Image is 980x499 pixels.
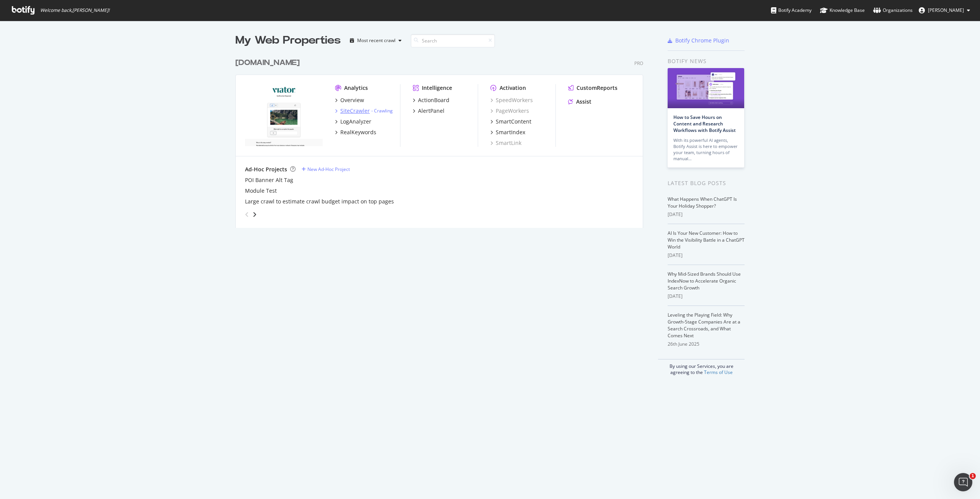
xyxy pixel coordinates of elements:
[335,107,393,115] a: SiteCrawler- Crawling
[374,107,393,114] a: Crawling
[413,107,444,115] a: AlertPanel
[307,166,350,172] div: New Ad-Hoc Project
[490,118,531,125] a: SmartContent
[418,96,449,104] div: ActionBoard
[668,341,745,348] div: 26th June 2025
[634,60,643,67] div: Pro
[411,34,495,47] input: Search
[873,7,913,14] div: Organizations
[245,176,293,184] a: POI Banner Alt Tag
[928,7,964,13] span: Rahul Bhadeshia
[340,107,370,115] div: SiteCrawler
[496,128,525,136] div: SmartIndex
[673,114,736,133] a: How to Save Hours on Content and Research Workflows with Botify Assist
[668,179,745,187] div: Latest Blog Posts
[302,166,350,172] a: New Ad-Hoc Project
[675,37,729,44] div: Botify Chrome Plugin
[340,118,371,125] div: LogAnalyzer
[490,128,525,136] a: SmartIndex
[40,7,109,13] span: Welcome back, [PERSON_NAME] !
[970,473,976,479] span: 1
[577,84,617,92] div: CustomReports
[335,118,371,125] a: LogAnalyzer
[668,196,737,209] a: What Happens When ChatGPT Is Your Holiday Shopper?
[335,96,364,104] a: Overview
[235,33,341,48] div: My Web Properties
[668,37,729,44] a: Botify Chrome Plugin
[344,84,368,92] div: Analytics
[668,211,745,218] div: [DATE]
[490,107,529,115] a: PageWorkers
[668,68,744,108] img: How to Save Hours on Content and Research Workflows with Botify Assist
[422,84,452,92] div: Intelligence
[704,369,733,375] a: Terms of Use
[252,211,257,218] div: angle-right
[568,84,617,92] a: CustomReports
[245,187,277,195] a: Module Test
[245,198,394,205] a: Large crawl to estimate crawl budget impact on top pages
[576,98,591,106] div: Assist
[668,57,745,65] div: Botify news
[496,118,531,125] div: SmartContent
[668,252,745,259] div: [DATE]
[490,139,521,147] a: SmartLink
[340,128,376,136] div: RealKeywords
[413,96,449,104] a: ActionBoard
[568,98,591,106] a: Assist
[668,271,741,291] a: Why Mid-Sized Brands Should Use IndexNow to Accelerate Organic Search Growth
[668,293,745,300] div: [DATE]
[245,84,323,146] img: viator.com
[913,4,976,16] button: [PERSON_NAME]
[235,57,303,68] a: [DOMAIN_NAME]
[490,96,533,104] a: SpeedWorkers
[371,107,393,114] div: -
[340,96,364,104] div: Overview
[347,34,405,47] button: Most recent crawl
[668,312,740,339] a: Leveling the Playing Field: Why Growth-Stage Companies Are at a Search Crossroads, and What Comes...
[245,166,287,173] div: Ad-Hoc Projects
[242,208,252,221] div: angle-left
[235,48,649,228] div: grid
[668,230,745,250] a: AI Is Your New Customer: How to Win the Visibility Battle in a ChatGPT World
[954,473,972,491] iframe: Intercom live chat
[500,84,526,92] div: Activation
[418,107,444,115] div: AlertPanel
[335,128,376,136] a: RealKeywords
[673,137,738,162] div: With its powerful AI agents, Botify Assist is here to empower your team, turning hours of manual…
[771,7,812,14] div: Botify Academy
[235,57,300,68] div: [DOMAIN_NAME]
[357,38,395,43] div: Most recent crawl
[820,7,865,14] div: Knowledge Base
[658,359,745,375] div: By using our Services, you are agreeing to the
